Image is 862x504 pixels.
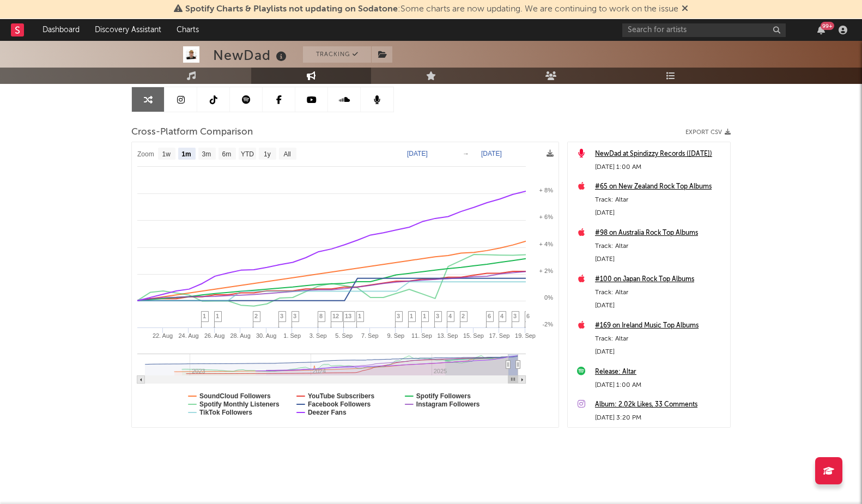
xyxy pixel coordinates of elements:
span: 3 [436,313,439,319]
div: [DATE] 3:20 PM [595,411,725,424]
text: Spotify Followers [416,392,471,400]
span: : Some charts are now updating. We are continuing to work on the issue [185,5,678,14]
div: [DATE] [595,253,725,266]
text: YTD [241,150,254,158]
text: 19. Sep [515,332,536,339]
span: 3 [293,313,296,319]
a: #98 on Australia Rock Top Albums [595,227,725,240]
a: Album: 2.02k Likes, 33 Comments [595,398,725,411]
text: 15. Sep [463,332,484,339]
text: 1m [181,150,191,158]
span: 1 [216,313,219,319]
div: [DATE] [595,299,725,312]
text: 9. Sep [387,332,404,339]
span: 8 [319,313,323,319]
button: Export CSV [685,129,731,136]
span: 2 [462,313,465,319]
text: All [283,150,290,158]
input: Search for artists [622,23,786,37]
a: Charts [169,19,207,41]
text: YouTube Subscribers [308,392,375,400]
text: Instagram Followers [416,400,480,408]
text: 11. Sep [411,332,432,339]
span: 4 [448,313,452,319]
span: 3 [513,313,517,319]
div: NewDad [213,46,289,64]
span: 2 [254,313,258,319]
div: [DATE] 1:00 AM [595,379,725,392]
div: Track: Altar [595,240,725,253]
text: + 4% [539,241,554,247]
span: Dismiss [682,5,688,14]
a: #65 on New Zealand Rock Top Albums [595,180,725,193]
text: -2% [542,321,553,327]
a: #169 on Ireland Music Top Albums [595,319,725,332]
text: 6m [222,150,232,158]
div: [DATE] 1:00 AM [595,161,725,174]
span: 3 [397,313,400,319]
text: 17. Sep [489,332,510,339]
text: 28. Aug [230,332,250,339]
text: 3m [202,150,211,158]
text: 1y [264,150,271,158]
text: 26. Aug [204,332,224,339]
text: [DATE] [407,150,428,157]
span: 1 [358,313,361,319]
span: 1 [410,313,413,319]
div: [DATE] [595,207,725,220]
text: 0% [544,294,553,301]
button: Tracking [303,46,371,63]
text: 1w [162,150,171,158]
text: Deezer Fans [308,409,347,416]
span: 6 [526,313,530,319]
span: 4 [500,313,503,319]
span: Spotify Charts & Playlists not updating on Sodatone [185,5,398,14]
text: Facebook Followers [308,400,371,408]
text: 13. Sep [437,332,458,339]
text: 22. Aug [153,332,173,339]
button: 99+ [817,26,825,34]
text: SoundCloud Followers [199,392,271,400]
text: + 6% [539,214,554,220]
span: 12 [332,313,339,319]
a: NewDad at Spindizzy Records ([DATE]) [595,148,725,161]
div: Track: Altar [595,286,725,299]
span: 6 [488,313,491,319]
text: TikTok Followers [199,409,252,416]
text: 30. Aug [256,332,276,339]
span: 13 [345,313,351,319]
text: → [463,150,469,157]
span: 3 [280,313,283,319]
text: 1. Sep [283,332,301,339]
span: 1 [203,313,206,319]
div: [DATE] [595,345,725,359]
a: Release: Altar [595,366,725,379]
text: 5. Sep [335,332,353,339]
text: 3. Sep [309,332,327,339]
span: Cross-Platform Comparison [131,126,253,139]
a: Dashboard [35,19,87,41]
a: #100 on Japan Rock Top Albums [595,273,725,286]
div: Track: Altar [595,332,725,345]
text: Zoom [137,150,154,158]
text: + 8% [539,187,554,193]
text: Spotify Monthly Listeners [199,400,280,408]
div: Track: Altar [595,193,725,207]
a: Discovery Assistant [87,19,169,41]
span: 1 [423,313,426,319]
text: 24. Aug [178,332,198,339]
div: 99 + [821,22,834,30]
text: 7. Sep [361,332,379,339]
text: + 2% [539,268,554,274]
text: [DATE] [481,150,502,157]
